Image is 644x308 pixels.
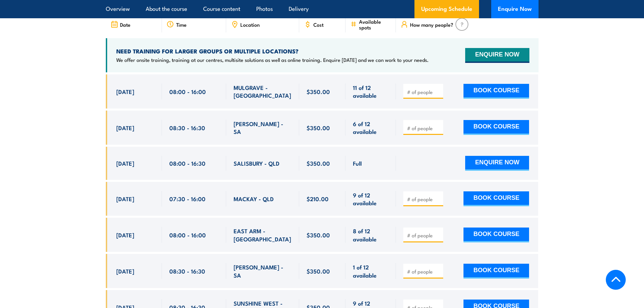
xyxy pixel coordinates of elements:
span: [PERSON_NAME] - SA [234,263,292,279]
span: MULGRAVE - [GEOGRAPHIC_DATA] [234,84,292,99]
button: BOOK COURSE [463,84,529,99]
input: # of people [407,268,441,275]
p: We offer onsite training, training at our centres, multisite solutions as well as online training... [116,56,429,63]
span: 9 of 12 available [353,191,388,207]
span: SALISBURY - QLD [234,159,280,167]
span: $350.00 [307,124,330,132]
span: 08:00 - 16:00 [169,88,206,95]
input: # of people [407,232,441,239]
span: 1 of 12 available [353,263,388,279]
span: [DATE] [116,124,134,132]
span: Date [120,22,130,27]
button: ENQUIRE NOW [465,156,529,171]
span: How many people? [410,22,453,27]
button: BOOK COURSE [463,120,529,135]
span: 8 of 12 available [353,227,388,243]
button: BOOK COURSE [463,228,529,242]
input: # of people [407,125,441,132]
span: $350.00 [307,159,330,167]
span: 07:30 - 16:00 [169,195,206,203]
span: [DATE] [116,159,134,167]
span: [DATE] [116,231,134,239]
span: [DATE] [116,195,134,203]
span: MACKAY - QLD [234,195,274,203]
span: $350.00 [307,88,330,95]
span: 08:00 - 16:30 [169,159,206,167]
input: # of people [407,196,441,203]
span: EAST ARM - [GEOGRAPHIC_DATA] [234,227,292,243]
span: Available spots [359,19,391,30]
input: # of people [407,89,441,95]
span: 08:30 - 16:30 [169,124,205,132]
button: ENQUIRE NOW [465,48,529,63]
span: $350.00 [307,267,330,275]
span: Full [353,159,362,167]
span: [PERSON_NAME] - SA [234,120,292,136]
span: [DATE] [116,88,134,95]
span: [DATE] [116,267,134,275]
span: Cost [313,22,324,27]
span: $350.00 [307,231,330,239]
span: Time [176,22,187,27]
span: Location [240,22,260,27]
span: $210.00 [307,195,329,203]
button: BOOK COURSE [463,191,529,206]
span: 6 of 12 available [353,120,388,136]
span: 11 of 12 available [353,84,388,99]
h4: NEED TRAINING FOR LARGER GROUPS OR MULTIPLE LOCATIONS? [116,47,429,55]
span: 08:00 - 16:00 [169,231,206,239]
span: 08:30 - 16:30 [169,267,205,275]
button: BOOK COURSE [463,264,529,279]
